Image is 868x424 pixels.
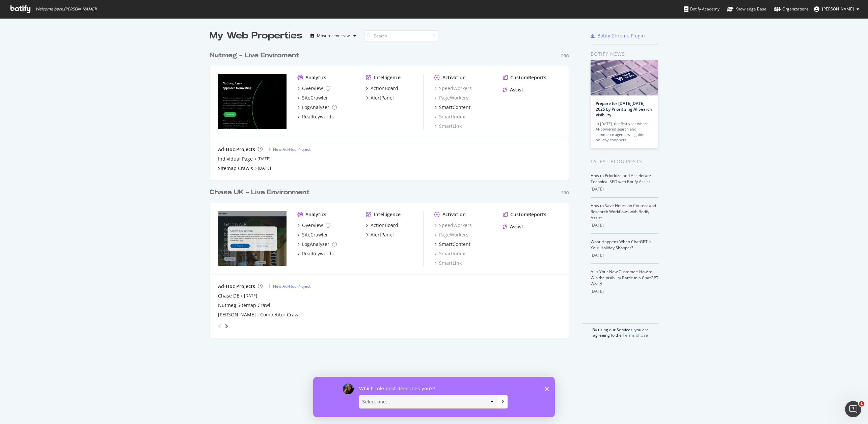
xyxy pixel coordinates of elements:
div: Chase UK - Live Environment [210,188,310,197]
div: [DATE] [591,252,658,258]
a: SmartContent [434,241,470,248]
div: SiteCrawler [302,231,328,238]
img: Prepare for Black Friday 2025 by Prioritizing AI Search Visibility [591,60,658,95]
a: How to Prioritize and Accelerate Technical SEO with Botify Assist [591,173,651,185]
div: Activation [442,74,466,81]
iframe: Intercom live chat [845,401,861,417]
div: AlertPanel [371,94,394,101]
div: [DATE] [591,288,658,294]
a: SmartContent [434,104,470,111]
a: [DATE] [244,293,257,299]
a: CustomReports [503,74,546,81]
div: Latest Blog Posts [591,158,658,165]
span: Welcome back, [PERSON_NAME] ! [35,6,97,12]
button: Most recent crawl [308,30,359,41]
div: Ad-Hoc Projects [218,283,255,290]
a: New Ad-Hoc Project [268,146,310,152]
div: CustomReports [510,74,546,81]
div: Overview [302,85,323,92]
div: Analytics [305,211,326,218]
a: ActionBoard [366,222,398,229]
a: SmartLink [434,123,462,130]
a: [DATE] [257,156,271,162]
div: SmartContent [439,104,470,111]
div: Knowledge Base [727,6,766,12]
a: Assist [503,223,523,230]
a: Assist [503,86,523,93]
a: CustomReports [503,211,546,218]
div: Botify Academy [684,6,720,12]
div: Intelligence [374,74,401,81]
div: Pro [561,53,569,59]
div: New Ad-Hoc Project [273,283,310,289]
div: angle-right [224,323,229,330]
a: Prepare for [DATE][DATE] 2025 by Prioritizing AI Search Visibility [596,101,652,118]
a: AlertPanel [366,94,394,101]
div: Intelligence [374,211,401,218]
a: [PERSON_NAME] - Competitor Crawl [218,311,300,318]
div: Botify Chrome Plugin [597,32,645,39]
a: ActionBoard [366,85,398,92]
div: Nutmeg Sitemap Crawl [218,302,270,309]
a: Overview [297,85,330,92]
a: PageWorkers [434,94,468,101]
div: New Ad-Hoc Project [273,146,310,152]
div: CustomReports [510,211,546,218]
a: SpeedWorkers [434,222,472,229]
div: grid [210,43,574,338]
iframe: Survey by Laura from Botify [313,377,555,417]
a: LogAnalyzer [297,104,337,111]
a: Chase DE [218,292,239,299]
div: Assist [510,223,523,230]
a: [DATE] [258,165,271,171]
a: SmartIndex [434,250,465,257]
img: www.nutmeg.com/ [218,74,287,129]
a: Terms of Use [623,332,648,338]
div: Analytics [305,74,326,81]
div: Most recent crawl [317,34,351,38]
a: AlertPanel [366,231,394,238]
a: LogAnalyzer [297,241,337,248]
span: 1 [859,401,864,406]
div: Activation [442,211,466,218]
div: SmartContent [439,241,470,248]
a: SiteCrawler [297,231,328,238]
div: Pro [561,190,569,196]
a: Sitemap Crawls [218,165,253,172]
div: ActionBoard [371,85,398,92]
div: RealKeywords [302,113,334,120]
a: Individual Page [218,156,253,162]
div: Assist [510,86,523,93]
a: SmartIndex [434,113,465,120]
a: Chase UK - Live Environment [210,188,313,197]
input: Search [364,30,438,42]
div: Ad-Hoc Projects [218,146,255,153]
div: Botify news [591,50,658,58]
div: RealKeywords [302,250,334,257]
a: SiteCrawler [297,94,328,101]
a: New Ad-Hoc Project [268,283,310,289]
div: Organizations [774,6,809,12]
div: By using our Services, you are agreeing to the [582,323,658,338]
img: https://www.chase.co.uk [218,211,287,266]
a: RealKeywords [297,113,334,120]
a: What Happens When ChatGPT Is Your Holiday Shopper? [591,239,652,251]
a: SmartLink [434,260,462,266]
div: SpeedWorkers [434,85,472,92]
div: [DATE] [591,186,658,192]
a: PageWorkers [434,231,468,238]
